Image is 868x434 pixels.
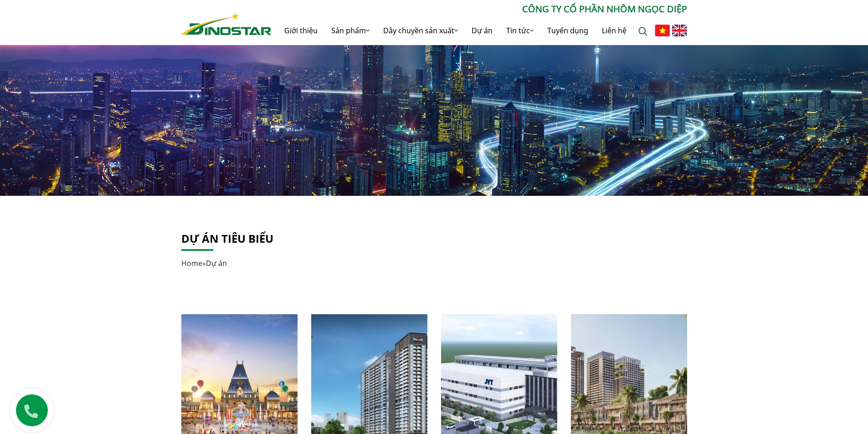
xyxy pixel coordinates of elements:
img: English [672,25,687,36]
a: Dây chuyền sản xuất [376,16,465,45]
a: Tuyển dụng [540,16,595,45]
p: CÔNG TY CỔ PHẦN NHÔM NGỌC DIỆP [272,2,687,16]
img: Nhôm Dinostar [181,12,272,35]
a: Tin tức [499,16,540,45]
a: Home [181,258,202,268]
a: Dự án tiêu biểu [181,231,273,246]
a: Liên hệ [595,16,633,45]
span: » [181,258,227,268]
a: Giới thiệu [277,16,324,45]
img: Tiếng Việt [655,25,670,36]
span: Dự án [206,258,227,268]
img: search [638,27,647,36]
a: Dự án [465,16,499,45]
a: Sản phẩm [324,16,376,45]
